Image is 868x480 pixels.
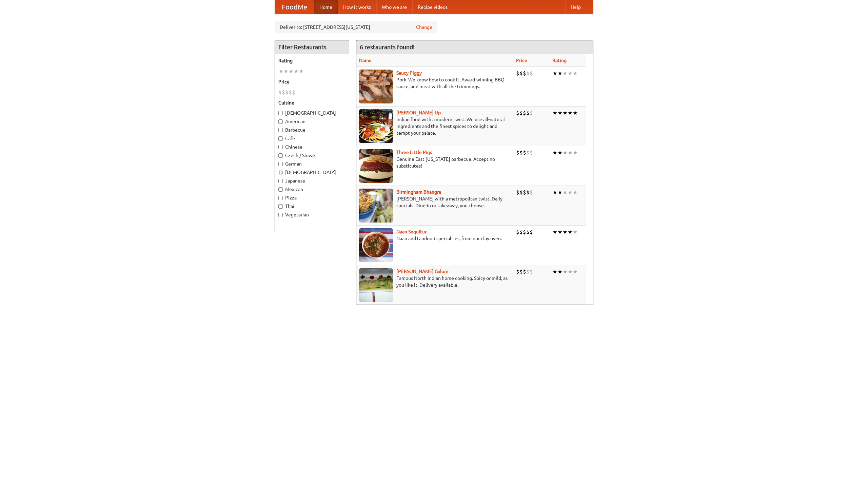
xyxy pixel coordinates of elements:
[278,68,283,75] li: ★
[396,150,432,155] a: Three Little Pigs
[278,135,346,142] label: Cafe
[359,109,393,143] img: curryup.jpg
[359,149,393,183] img: littlepigs.jpg
[289,68,294,75] li: ★
[314,0,338,14] a: Home
[526,228,530,236] li: $
[523,228,526,236] li: $
[573,268,578,275] li: ★
[557,70,563,77] li: ★
[278,203,346,210] label: Thai
[557,189,563,196] li: ★
[278,128,283,132] input: Barbecue
[278,119,283,124] input: American
[278,204,283,209] input: Thai
[523,70,526,77] li: $
[516,228,519,236] li: $
[530,109,533,117] li: $
[278,170,283,175] input: [DEMOGRAPHIC_DATA]
[278,153,283,158] input: Czech / Slovak
[557,109,563,117] li: ★
[278,169,346,176] label: [DEMOGRAPHIC_DATA]
[516,149,519,156] li: $
[275,0,314,14] a: FoodMe
[278,136,283,141] input: Cafe
[557,268,563,275] li: ★
[278,194,346,201] label: Pizza
[516,58,527,63] a: Price
[282,89,285,96] li: $
[568,70,573,77] li: ★
[519,189,523,196] li: $
[552,109,557,117] li: ★
[359,228,393,262] img: naansequitur.jpg
[568,268,573,275] li: ★
[526,70,530,77] li: $
[568,109,573,117] li: ★
[530,189,533,196] li: $
[516,189,519,196] li: $
[563,228,568,236] li: ★
[552,70,557,77] li: ★
[530,70,533,77] li: $
[376,0,412,14] a: Who we are
[573,109,578,117] li: ★
[396,70,422,76] b: Saucy Piggy
[516,268,519,275] li: $
[278,57,346,64] h5: Rating
[278,179,283,183] input: Japanese
[275,40,349,54] h4: Filter Restaurants
[563,70,568,77] li: ★
[338,0,376,14] a: How it works
[283,68,289,75] li: ★
[526,189,530,196] li: $
[278,213,283,217] input: Vegetarian
[516,70,519,77] li: $
[299,68,304,75] li: ★
[275,21,437,33] div: Deliver to: [STREET_ADDRESS][US_STATE]
[519,268,523,275] li: $
[278,145,283,149] input: Chinese
[552,228,557,236] li: ★
[278,111,283,115] input: [DEMOGRAPHIC_DATA]
[396,269,449,274] a: [PERSON_NAME] Galore
[573,228,578,236] li: ★
[519,149,523,156] li: $
[278,152,346,159] label: Czech / Slovak
[278,99,346,106] h5: Cuisine
[568,149,573,156] li: ★
[359,76,511,90] p: Pork. We know how to cook it. Award-winning BBQ sauce, and meat with all the trimmings.
[523,189,526,196] li: $
[573,189,578,196] li: ★
[359,235,511,242] p: Naan and tandoori specialties, from our clay oven.
[359,156,511,169] p: Genuine East [US_STATE] barbecue. Accept no substitutes!
[519,109,523,117] li: $
[573,70,578,77] li: ★
[278,162,283,166] input: German
[557,228,563,236] li: ★
[563,109,568,117] li: ★
[552,58,567,63] a: Rating
[359,116,511,136] p: Indian food with a modern twist. We use all-natural ingredients and the finest spices to delight ...
[565,0,586,14] a: Help
[278,211,346,218] label: Vegetarian
[278,177,346,184] label: Japanese
[396,189,441,195] b: Birmingham Bhangra
[359,70,393,103] img: saucy.jpg
[278,160,346,167] label: German
[557,149,563,156] li: ★
[396,229,427,234] a: Naan Sequitur
[526,109,530,117] li: $
[278,196,283,200] input: Pizza
[523,149,526,156] li: $
[396,110,441,115] b: [PERSON_NAME] Up
[530,268,533,275] li: $
[278,89,282,96] li: $
[359,58,372,63] a: Name
[568,189,573,196] li: ★
[523,268,526,275] li: $
[563,149,568,156] li: ★
[289,89,292,96] li: $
